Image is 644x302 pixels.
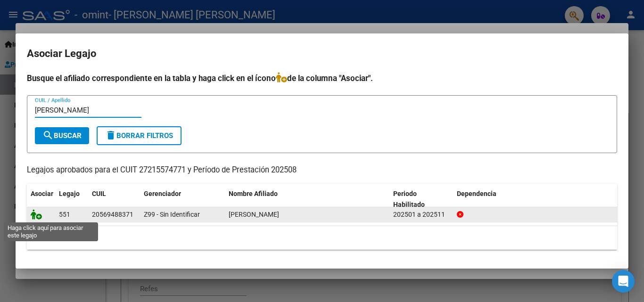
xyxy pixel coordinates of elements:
[92,209,133,220] div: 20569488371
[88,184,140,215] datatable-header-cell: CUIL
[457,190,496,197] span: Dependencia
[92,190,106,197] span: CUIL
[59,190,80,197] span: Legajo
[144,211,200,218] span: Z99 - Sin Identificar
[389,184,453,215] datatable-header-cell: Periodo Habilitado
[393,209,449,220] div: 202501 a 202511
[229,211,279,218] span: RIOS BENJAMIN
[612,270,635,293] div: Open Intercom Messenger
[55,184,88,215] datatable-header-cell: Legajo
[59,211,70,218] span: 551
[27,164,617,176] p: Legajos aprobados para el CUIT 27215574771 y Período de Prestación 202508
[35,127,89,144] button: Buscar
[105,130,116,141] mat-icon: delete
[27,72,617,84] h4: Busque el afiliado correspondiente en la tabla y haga click en el ícono de la columna "Asociar".
[27,184,55,215] datatable-header-cell: Asociar
[27,226,617,250] div: 1 registros
[31,190,53,197] span: Asociar
[27,45,617,63] h2: Asociar Legajo
[229,190,278,197] span: Nombre Afiliado
[144,190,181,197] span: Gerenciador
[393,190,425,208] span: Periodo Habilitado
[453,184,618,215] datatable-header-cell: Dependencia
[42,131,82,140] span: Buscar
[105,131,173,140] span: Borrar Filtros
[97,126,182,145] button: Borrar Filtros
[140,184,225,215] datatable-header-cell: Gerenciador
[225,184,389,215] datatable-header-cell: Nombre Afiliado
[42,130,54,141] mat-icon: search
